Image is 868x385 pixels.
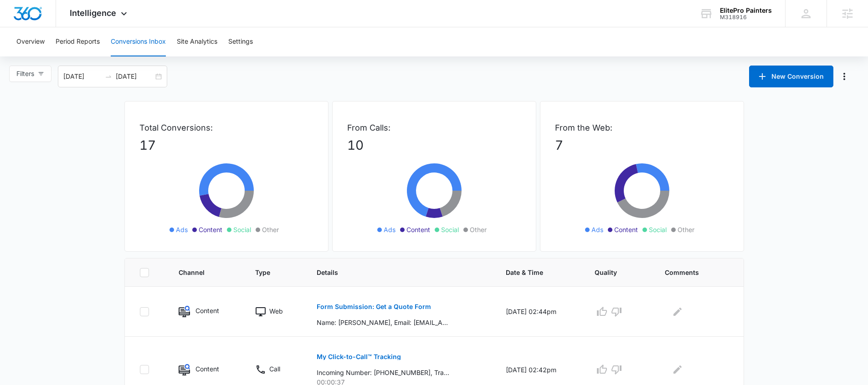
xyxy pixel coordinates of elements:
span: Channel [179,268,220,277]
button: My Click-to-Call™ Tracking [317,346,401,368]
span: Type [255,268,282,277]
input: End date [116,71,154,81]
button: New Conversion [749,66,833,87]
button: Overview [16,27,45,56]
span: Social [233,225,251,234]
td: [DATE] 02:44pm [495,287,584,337]
div: account id [720,14,772,20]
span: Social [441,225,459,234]
button: Site Analytics [177,27,217,56]
p: Content [195,306,219,315]
p: 7 [555,136,729,155]
span: Ads [591,225,603,234]
p: From Calls: [347,122,521,134]
span: Filters [16,69,34,79]
span: Comments [665,268,715,277]
button: Edit Comments [670,362,685,377]
p: Form Submission: Get a Quote Form [317,304,431,310]
p: Web [269,306,283,316]
span: Content [406,225,430,234]
span: Content [199,225,222,234]
p: Call [269,364,280,374]
button: Manage Numbers [837,69,852,84]
button: Period Reports [56,27,100,56]
p: Incoming Number: [PHONE_NUMBER], Tracking Number: [PHONE_NUMBER], Ring To: [PHONE_NUMBER], Caller... [317,368,449,377]
span: Intelligence [70,8,116,18]
span: swap-right [105,73,112,80]
span: Other [678,225,694,234]
span: Quality [595,268,630,277]
button: Settings [228,27,253,56]
span: Ads [384,225,395,234]
p: Total Conversions: [139,122,313,134]
p: 10 [347,136,521,155]
span: Date & Time [506,268,560,277]
span: Other [470,225,487,234]
button: Form Submission: Get a Quote Form [317,296,431,318]
button: Conversions Inbox [111,27,166,56]
input: Start date [63,71,101,81]
p: Content [195,364,219,374]
p: 17 [139,136,313,155]
p: From the Web: [555,122,729,134]
button: Edit Comments [670,304,685,319]
span: to [105,73,112,80]
span: Social [649,225,667,234]
div: account name [720,7,772,14]
span: Details [317,268,471,277]
button: Filters [9,66,51,82]
span: Content [614,225,638,234]
p: Name: [PERSON_NAME], Email: [EMAIL_ADDRESS][DOMAIN_NAME], Address: [STREET_ADDRESS], Phone: [PHON... [317,318,449,327]
p: My Click-to-Call™ Tracking [317,354,401,360]
span: Other [262,225,279,234]
span: Ads [176,225,188,234]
